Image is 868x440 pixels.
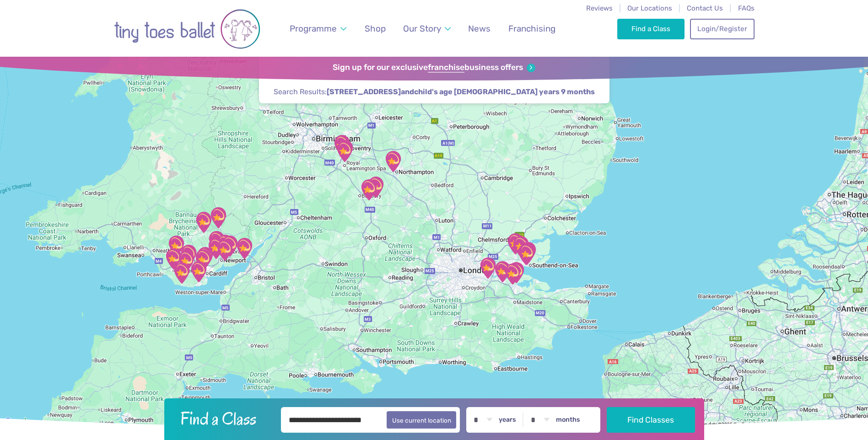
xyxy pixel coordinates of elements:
div: Kenilworth School [330,134,353,157]
a: News [464,18,495,39]
a: Reviews [586,4,613,12]
div: The Birches Scout Hut [509,235,532,258]
span: Franchising [508,23,555,34]
div: Newbottle & Charlton CofE school [357,178,380,201]
a: Our Story [399,18,455,39]
a: Contact Us [687,4,723,12]
div: St Nicholas church [501,263,524,285]
span: child's age [DEMOGRAPHIC_DATA] years 9 months [414,87,595,97]
a: Find a Class [617,19,685,39]
img: tiny toes ballet [114,6,260,52]
span: Our Story [403,23,441,34]
div: Maes Y Coed Community Centre [194,246,216,269]
div: St. John Training Centre [162,247,185,270]
div: Runwell Village Hall [504,232,527,255]
div: The Gerald Miskin Memorial Hall [491,260,514,283]
div: Henllys Village Hall [205,230,228,253]
div: Llandaff North and Gabalfa Hub [192,248,215,271]
div: Rhiwderin Village Hall [205,237,227,260]
a: Login/Register [690,19,754,39]
div: Portskewett & Sudbrook Recreation Hall [233,237,256,260]
img: Google [2,416,32,428]
div: Halo Ogmore Valley Life Centre [165,235,188,258]
span: News [468,23,491,34]
a: Shop [360,18,390,39]
label: months [556,416,580,424]
a: FAQs [738,4,755,12]
span: Shop [365,23,386,34]
div: The Stables [515,243,538,266]
div: Talbot Green Community Centre [177,244,200,267]
div: The Mick Jagger Centre [476,257,499,279]
strong: franchise [428,63,464,73]
div: Lillington Social Club [333,140,356,163]
div: 1Gym Newport [213,239,236,262]
strong: and [327,87,595,96]
div: Ystradowen Village Hall [175,250,198,273]
div: The Elgar centre [382,150,404,173]
a: Open this area in Google Maps (opens a new window) [2,416,32,428]
div: St Mary‘s island community centre [505,261,528,284]
span: Programme [290,23,337,34]
div: Telford Infant School [334,139,356,162]
label: years [499,416,516,424]
div: Our Lady & St Illtyd's Church Hall [170,262,193,284]
a: Programme [285,18,350,39]
div: Leigh Community Centre [514,243,537,266]
a: Franchising [504,18,560,39]
div: Brynteg Youth Centre [192,211,215,234]
div: Caerleon Scout Hut [213,234,236,257]
div: Langstone Village Hall [218,235,241,258]
button: Use current location [387,411,457,429]
a: Sign up for our exclusivefranchisebusiness offers [333,63,535,73]
div: The Radstone Primary School [364,176,387,199]
h2: Find a Class [173,407,275,430]
div: Llanfoist Village Hall [207,206,230,229]
a: Our Locations [627,4,672,12]
span: [STREET_ADDRESS] [327,87,401,97]
div: Cemetery Approach Community Centre [187,260,210,283]
button: Find Classes [607,407,695,433]
div: Saint Peter's Church Youth Hall [517,241,539,264]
